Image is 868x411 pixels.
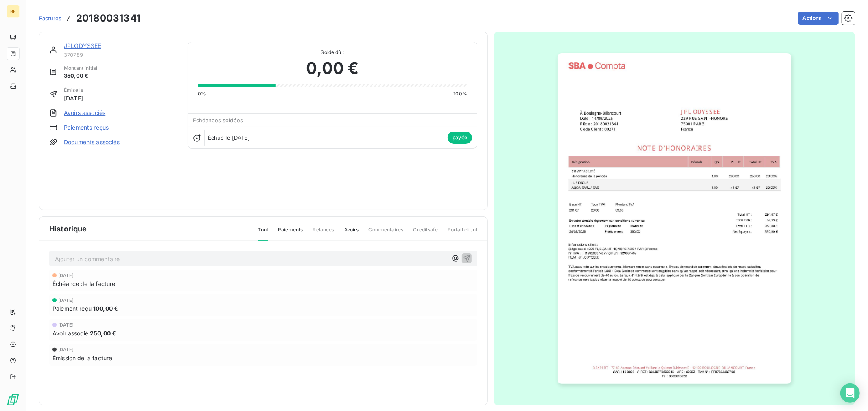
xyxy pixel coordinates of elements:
[64,123,109,132] a: Paiements reçus
[52,329,88,337] span: Avoir associé
[58,347,74,352] span: [DATE]
[448,226,477,240] span: Portail client
[7,5,20,18] div: BE
[49,223,87,234] span: Historique
[369,226,404,240] span: Commentaires
[208,134,250,141] span: Échue le [DATE]
[313,226,334,240] span: Relances
[64,42,101,49] a: JPLODYSSEE
[198,49,467,56] span: Solde dû :
[64,72,97,80] span: 350,00 €
[344,226,359,240] span: Avoirs
[52,304,92,313] span: Paiement reçu
[93,304,118,313] span: 100,00 €
[278,226,303,240] span: Paiements
[58,298,74,303] span: [DATE]
[306,56,359,80] span: 0,00 €
[64,109,105,117] a: Avoirs associés
[52,279,115,288] span: Échéance de la facture
[64,65,97,72] span: Montant initial
[448,132,472,144] span: payée
[193,117,243,123] span: Échéances soldées
[840,383,860,403] div: Open Intercom Messenger
[413,226,438,240] span: Creditsafe
[39,14,61,22] a: Factures
[64,87,83,94] span: Émise le
[90,329,116,337] span: 250,00 €
[52,354,112,362] span: Émission de la facture
[258,226,269,241] span: Tout
[453,90,467,97] span: 100%
[64,138,120,146] a: Documents associés
[39,15,61,22] span: Factures
[798,12,839,25] button: Actions
[7,393,20,406] img: Logo LeanPay
[558,53,791,384] img: invoice_thumbnail
[64,52,178,58] span: 370789
[58,322,74,327] span: [DATE]
[76,11,140,26] h3: 20180031341
[198,90,206,97] span: 0%
[64,94,83,102] span: [DATE]
[58,273,74,278] span: [DATE]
